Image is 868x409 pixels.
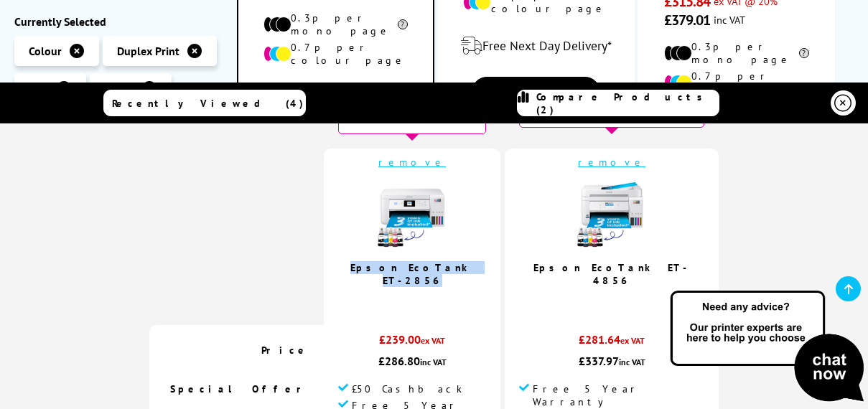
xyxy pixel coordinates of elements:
div: Low Running Costs [338,93,486,134]
span: ex VAT [421,335,445,346]
li: 0.3p per mono page [263,11,408,37]
li: 0.3p per mono page [664,40,809,66]
span: / 5 [417,294,432,311]
img: epson-et-4856-ink-included-new-small.jpg [576,179,648,251]
span: inc VAT [714,13,745,27]
div: £239.00 [338,332,486,354]
a: View [472,77,599,107]
span: Price [261,344,309,357]
li: 0.7p per colour page [664,70,809,95]
div: modal_delivery [445,26,627,66]
img: epson-et-2856-ink-included-usp-small.jpg [376,179,448,251]
span: / 5 [617,294,632,311]
span: £50 Cashback [352,382,462,395]
div: Currently Selected [14,14,223,29]
span: inc VAT [420,357,447,367]
span: Epson [104,81,134,95]
a: Recently Viewed (4) [103,90,306,116]
span: £379.01 [664,11,711,29]
span: Special Offer [170,382,309,395]
img: Open Live Chat window [667,288,868,406]
div: modal_delivery [246,77,426,118]
span: 4.9 [599,294,617,311]
span: Compare Products (2) [536,90,719,116]
div: £337.97 [519,354,704,368]
a: remove [578,156,645,169]
span: 4.8 [400,294,417,311]
span: Colour [29,44,62,58]
div: £281.64 [519,332,704,354]
span: inc VAT [619,357,645,367]
span: ex VAT [620,335,645,346]
span: Duplex Print [117,44,179,58]
span: Mac [29,81,49,95]
a: Compare Products (2) [517,90,719,116]
div: £286.80 [338,354,486,368]
div: Low Running Costs [519,99,704,128]
a: Epson EcoTank ET-4856 [533,261,690,287]
span: Free 5 Year Warranty [533,382,704,408]
li: 0.7p per colour page [263,41,408,67]
a: remove [378,156,446,169]
a: Epson EcoTank ET-2856 [350,261,474,287]
span: Recently Viewed (4) [112,97,304,110]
